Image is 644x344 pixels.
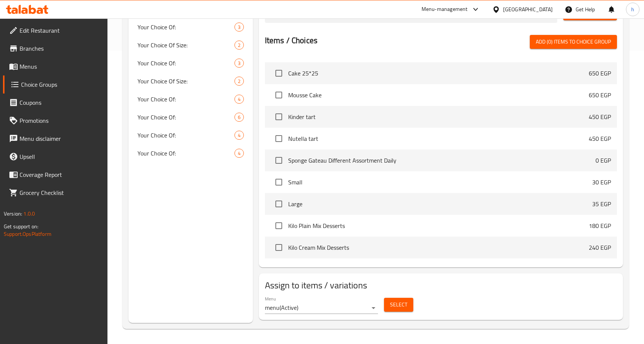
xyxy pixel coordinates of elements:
span: Get support on: [4,222,38,231]
span: Select choice [271,218,287,234]
span: Branches [20,44,101,53]
span: Select choice [271,196,287,212]
div: Your Choice Of:6 [128,108,253,126]
div: Your Choice Of:3 [128,54,253,72]
p: 0 EGP [596,156,611,165]
div: Choices [234,59,244,68]
span: Mousse Cake [288,91,589,100]
span: 1\4 kilo [288,47,589,56]
a: Coupons [3,94,107,112]
div: Choices [234,149,244,158]
span: 2 [235,42,243,49]
label: Menu [265,296,276,301]
div: Your Choice Of:4 [128,126,253,144]
span: Upsell [20,152,101,161]
span: 3 [235,24,243,31]
p: 450 EGP [589,134,611,143]
span: Your Choice Of: [138,113,234,122]
button: Select [384,298,413,312]
span: Select choice [271,131,287,146]
span: h [631,5,634,14]
span: Kinder tart [288,112,589,121]
span: 1.0.0 [23,209,35,219]
div: Choices [234,113,244,122]
span: Promotions [20,116,101,125]
div: menu(Active) [265,302,378,314]
div: Choices [234,41,244,50]
div: Your Choice Of:3 [128,18,253,36]
a: Support.OpsPlatform [4,229,51,239]
div: Choices [234,95,244,104]
div: Your Choice Of:4 [128,90,253,108]
span: Add (0) items to choice group [536,37,611,47]
span: Your Choice Of: [138,95,234,104]
span: Your Choice Of Size: [138,77,234,86]
p: 120 EGP [589,47,611,56]
p: 30 EGP [592,178,611,187]
a: Promotions [3,112,107,130]
h2: Assign to items / variations [265,279,617,291]
span: Select choice [271,109,287,125]
span: 2 [235,78,243,85]
span: Version: [4,209,22,219]
span: Edit Restaurant [20,26,101,35]
a: Branches [3,39,107,57]
span: Select choice [271,152,287,168]
span: Your Choice Of: [138,23,234,32]
div: [GEOGRAPHIC_DATA] [503,5,553,14]
span: 4 [235,150,243,157]
span: Choice Groups [21,80,101,89]
button: Add (0) items to choice group [530,35,617,49]
div: Choices [234,77,244,86]
span: Your Choice Of: [138,131,234,140]
span: Select choice [271,174,287,190]
span: Coverage Report [20,170,101,179]
span: Coupons [20,98,101,107]
div: Menu-management [422,5,468,14]
p: 650 EGP [589,69,611,78]
a: Upsell [3,148,107,166]
span: Kilo Plain Mix Desserts [288,221,589,230]
span: Menus [20,62,101,71]
span: Your Choice Of Size: [138,41,234,50]
a: Edit Restaurant [3,21,107,39]
span: Cake 25*25 [288,69,589,78]
div: Your Choice Of Size:2 [128,72,253,90]
span: Select choice [271,240,287,255]
p: 35 EGP [592,199,611,208]
div: Choices [234,23,244,32]
a: Menus [3,57,107,75]
div: Your Choice Of:4 [128,144,253,162]
span: 6 [235,114,243,121]
a: Grocery Checklist [3,184,107,202]
span: Your Choice Of: [138,149,234,158]
span: Your Choice Of: [138,59,234,68]
span: Sponge Gateau Different Assortment Daily [288,156,596,165]
span: Kilo Cream Mix Desserts [288,243,589,252]
span: 4 [235,96,243,103]
p: 650 EGP [589,91,611,100]
div: Your Choice Of Size:2 [128,36,253,54]
span: Select choice [271,87,287,103]
p: 240 EGP [589,243,611,252]
span: Select choice [271,65,287,81]
a: Choice Groups [3,75,107,94]
a: Coverage Report [3,166,107,184]
span: Large [288,199,592,208]
h2: Items / Choices [265,35,317,46]
p: 180 EGP [589,221,611,230]
span: Nutella tart [288,134,589,143]
span: Grocery Checklist [20,188,101,197]
span: Select [390,300,407,309]
span: Small [288,178,592,187]
span: 4 [235,132,243,139]
p: 450 EGP [589,112,611,121]
span: 3 [235,60,243,67]
div: Choices [234,131,244,140]
a: Menu disclaimer [3,130,107,148]
span: Menu disclaimer [20,134,101,143]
